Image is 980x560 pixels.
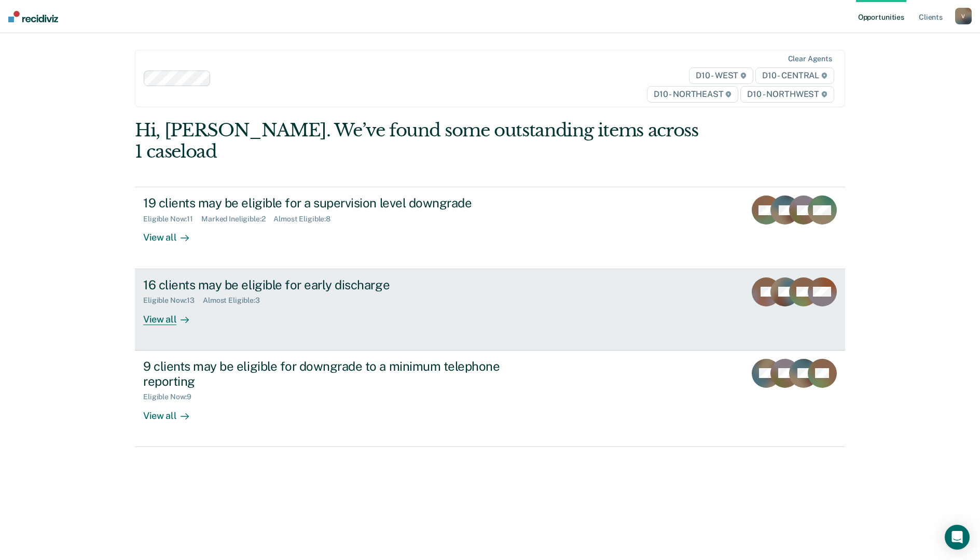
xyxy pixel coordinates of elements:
span: D10 - CENTRAL [755,67,834,84]
button: V [955,8,972,24]
div: Marked Ineligible : 2 [201,215,273,223]
span: D10 - NORTHWEST [740,86,834,103]
a: 19 clients may be eligible for a supervision level downgradeEligible Now:11Marked Ineligible:2Alm... [135,187,845,269]
div: Almost Eligible : 8 [273,215,339,223]
div: Clear agents [788,54,832,63]
div: Eligible Now : 11 [143,215,201,223]
div: View all [143,305,201,325]
div: Almost Eligible : 3 [203,296,268,305]
div: Hi, [PERSON_NAME]. We’ve found some outstanding items across 1 caseload [135,120,703,162]
div: View all [143,223,201,244]
div: Open Intercom Messenger [945,525,970,550]
div: 9 clients may be eligible for downgrade to a minimum telephone reporting [143,359,507,389]
a: 9 clients may be eligible for downgrade to a minimum telephone reportingEligible Now:9View all [135,351,845,447]
div: View all [143,401,201,422]
span: D10 - WEST [689,67,753,84]
a: 16 clients may be eligible for early dischargeEligible Now:13Almost Eligible:3View all [135,269,845,351]
span: D10 - NORTHEAST [647,86,738,103]
div: Eligible Now : 9 [143,393,200,401]
div: Eligible Now : 13 [143,296,203,305]
div: 16 clients may be eligible for early discharge [143,277,507,292]
div: 19 clients may be eligible for a supervision level downgrade [143,195,507,211]
img: Recidiviz [8,11,58,22]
